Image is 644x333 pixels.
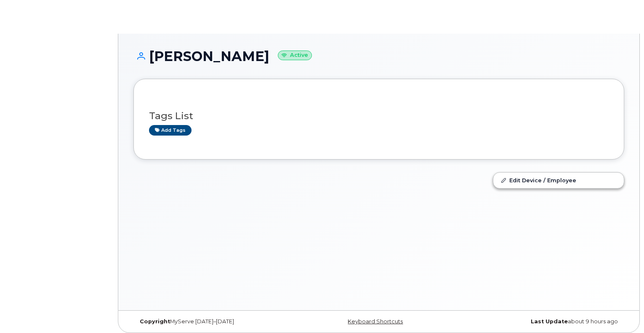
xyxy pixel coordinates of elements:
[531,318,568,325] strong: Last Update
[278,51,312,60] small: Active
[493,173,624,188] a: Edit Device / Employee
[460,318,624,325] div: about 9 hours ago
[133,49,624,64] h1: [PERSON_NAME]
[348,318,403,325] a: Keyboard Shortcuts
[149,125,192,136] a: Add tags
[140,318,170,325] strong: Copyright
[149,111,609,121] h3: Tags List
[133,318,297,325] div: MyServe [DATE]–[DATE]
